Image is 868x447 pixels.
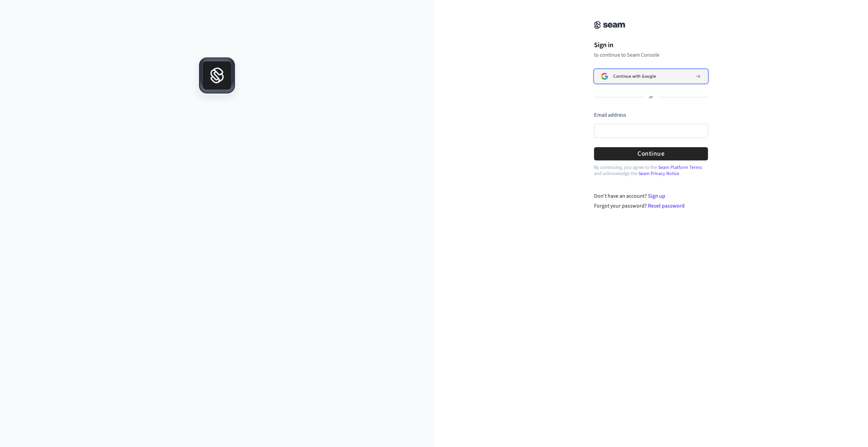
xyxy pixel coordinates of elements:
[594,52,708,58] p: to continue to Seam Console
[594,147,708,160] button: Continue
[594,69,708,83] button: Sign in with GoogleContinue with Google
[594,111,626,119] label: Email address
[594,21,625,29] img: Seam Console
[594,164,708,177] p: By continuing, you agree to the and acknowledge the .
[601,73,608,80] img: Sign in with Google
[638,170,679,177] a: Seam Privacy Notice
[613,74,656,79] span: Continue with Google
[648,192,665,200] a: Sign up
[658,164,702,171] a: Seam Platform Terms
[594,202,708,210] div: Forgot your password?
[648,202,685,210] a: Reset password
[649,94,653,100] p: or
[594,192,708,200] div: Don't have an account?
[594,40,708,50] h1: Sign in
